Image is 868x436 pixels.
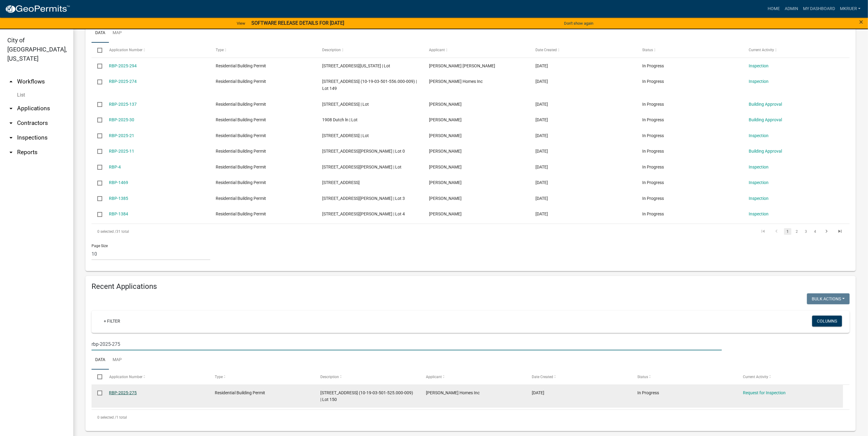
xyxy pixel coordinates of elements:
h4: Recent Applications [92,282,850,291]
a: Inspection [749,63,769,68]
a: RBP-4 [109,165,121,169]
span: 11/19/2024 [536,180,548,185]
datatable-header-cell: Type [210,43,317,57]
a: Data [92,23,109,43]
datatable-header-cell: Status [632,370,737,384]
span: Application Number [109,375,142,379]
span: 09/19/2024 [536,196,548,201]
span: Residential Building Permit [216,133,266,138]
span: Residential Building Permit [216,211,266,216]
span: 307 Hopkins Ln | Lot 0 [322,149,405,154]
datatable-header-cell: Date Created [526,370,632,384]
a: 1 [784,228,791,235]
span: Type [215,375,223,379]
datatable-header-cell: Date Created [530,43,636,57]
span: In Progress [642,63,664,68]
span: Residential Building Permit [216,79,266,84]
li: page 1 [783,226,792,237]
a: Inspection [749,79,769,84]
span: In Progress [642,180,664,185]
span: In Progress [637,390,659,395]
i: arrow_drop_down [7,149,15,156]
datatable-header-cell: Select [92,370,103,384]
span: 02/06/2025 [536,117,548,122]
span: 233 Forest Dr Jeffersonville, IN 47130 | Lot [322,165,402,169]
li: page 2 [792,226,801,237]
span: × [859,18,863,26]
span: In Progress [642,165,664,169]
datatable-header-cell: Status [636,43,743,57]
span: Status [642,48,653,52]
a: Admin [782,3,801,15]
span: 0 selected / [97,415,116,420]
span: Description [320,375,339,379]
span: Applicant [429,48,445,52]
span: In Progress [642,133,664,138]
a: Inspection [749,133,769,138]
a: RBP-2025-275 [109,390,137,395]
span: Current Activity [749,48,774,52]
span: 07/21/2025 [536,79,548,84]
a: Inspection [749,180,769,185]
span: In Progress [642,211,664,216]
a: RBP-1469 [109,180,128,185]
i: arrow_drop_down [7,105,15,112]
span: Residential Building Permit [216,180,266,185]
a: RBP-2025-274 [109,79,137,84]
span: 01/23/2025 [536,133,548,138]
a: Inspection [749,196,769,201]
div: 1 total [92,410,850,425]
div: 31 total [92,224,392,239]
span: 220 Cherokee Dr | Lot CHEROKEE TERRACE 3RD LOT 67 [322,180,360,185]
span: 5126 Woodstone Circle (10-19-03-501-556.000-009) | Lot 149 [322,79,417,91]
span: Description [322,48,341,52]
span: Keith Groth [429,165,462,169]
span: Application Number [109,48,142,52]
datatable-header-cell: Applicant [420,370,526,384]
a: Map [109,350,125,370]
a: 3 [802,228,810,235]
span: Nicholas C Jones [429,102,462,107]
a: My Dashboard [801,3,837,15]
span: In Progress [642,102,664,107]
a: Inspection [749,211,769,216]
i: arrow_drop_down [7,119,15,127]
a: Data [92,350,109,370]
span: Schuler Homes Inc [426,390,480,395]
button: Close [859,18,863,26]
button: Don't show again [562,18,596,28]
a: 4 [812,228,819,235]
span: Type [216,48,224,52]
a: RBP-2025-11 [109,149,135,154]
span: 08/06/2025 [536,63,548,68]
span: 01/16/2025 [536,149,548,154]
span: 09/19/2024 [536,211,548,216]
i: arrow_drop_up [7,78,15,85]
li: page 4 [811,226,820,237]
span: Applicant [426,375,442,379]
span: Schuler Homes Inc [429,79,483,84]
a: Request for Inspection [743,390,786,395]
button: Columns [812,316,842,327]
span: 1616 Scott St Jeffersonville IN 47130 | Lot 4 [322,211,405,216]
a: RBP-2025-137 [109,102,137,107]
span: Amanda Ray [429,149,462,154]
span: 55 Virginia Avenue Jeffersonville IN 47130 | Lot [322,63,391,68]
span: Residential Building Permit [216,63,266,68]
datatable-header-cell: Application Number [103,370,209,384]
span: In Progress [642,149,664,154]
span: Residential Building Permit [216,102,266,107]
a: go to first page [757,228,769,235]
span: Status [637,375,648,379]
span: Mark Bedair [429,196,462,201]
span: Residential Building Permit [215,390,265,395]
span: 12/26/2024 [536,165,548,169]
span: 07/21/2025 [532,390,544,395]
datatable-header-cell: Select [92,43,103,57]
span: Christopher Todd Perkins [429,63,495,68]
a: RBP-2025-294 [109,63,137,68]
a: RBP-1385 [109,196,128,201]
span: In Progress [642,196,664,201]
li: page 3 [801,226,811,237]
a: Home [765,3,782,15]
